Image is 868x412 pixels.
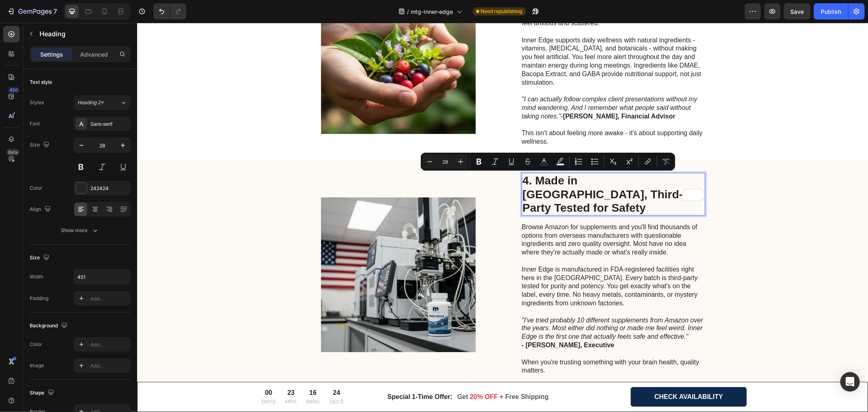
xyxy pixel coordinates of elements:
[148,365,159,375] div: 23
[385,243,567,285] p: Inner Edge is manufactured in FDA-registered facilities right here in the [GEOGRAPHIC_DATA]. Ever...
[30,120,40,127] div: Font
[411,7,453,16] span: mtg-inner-edge
[385,73,560,97] i: "I can actually follow complex client presentations without my mind wandering. And I remember wha...
[53,7,57,16] p: 7
[148,375,159,383] p: HRS
[163,175,359,329] img: gempages_575173987701621604-babc4224-a080-4dee-9091-c012ea0ddca5.png
[30,273,43,281] div: Width
[333,370,361,377] span: 20% OFF
[385,319,477,326] strong: - [PERSON_NAME], Executive
[74,95,131,110] button: Heading 2*
[363,370,411,377] span: + Free Shipping
[3,3,61,20] button: 7
[791,8,804,15] span: Save
[30,252,51,263] div: Size
[40,50,63,59] p: Settings
[494,364,610,384] a: CHECK AVAILABILITY
[30,388,56,399] div: Shape
[784,3,811,20] button: Save
[30,295,48,302] div: Padding
[30,184,42,192] div: Color
[30,99,44,106] div: Styles
[30,79,52,86] div: Text style
[77,99,104,106] span: Heading 2*
[517,369,586,379] p: CHECK AVAILABILITY
[125,365,138,375] div: 00
[153,3,186,20] div: Undo/Redo
[80,50,108,59] p: Advanced
[30,140,51,151] div: Size
[385,72,567,98] p: -
[840,372,860,392] div: Open Intercom Messenger
[8,87,20,93] div: 450
[426,90,538,97] strong: [PERSON_NAME], Financial Advisor
[192,365,206,375] div: 24
[90,185,129,192] div: 242424
[814,3,848,20] button: Publish
[385,151,567,192] p: 4. Made in [GEOGRAPHIC_DATA], Third-Party Tested for Safety
[481,8,523,15] span: Need republishing
[30,223,131,238] button: Show more
[385,336,567,353] p: When you're trusting something with your brain health, quality matters.
[192,375,206,383] p: SECS
[821,7,841,16] div: Publish
[90,121,129,128] div: Sans-serif
[385,13,567,64] p: Inner Edge supports daily wellness with natural ingredients - vitamins, [MEDICAL_DATA], and botan...
[30,362,44,369] div: Image
[137,23,868,412] iframe: To enrich screen reader interactions, please activate Accessibility in Grammarly extension settings
[320,370,331,377] span: Get
[74,270,130,284] input: Auto
[385,200,567,234] p: Browse Amazon for supplements and you'll find thousands of options from overseas manufacturers wi...
[407,7,409,16] span: /
[39,29,127,39] p: Heading
[30,204,52,215] div: Align
[90,295,129,302] div: Add...
[421,153,675,171] div: Editor contextual toolbar
[125,375,138,383] p: DAYS
[385,294,566,318] i: "I've tried probably 10 different supplements from Amazon over the years. Most either did nothing...
[169,365,183,375] div: 16
[6,149,20,156] div: Beta
[169,375,183,383] p: MINS
[385,150,568,193] h2: To enrich screen reader interactions, please activate Accessibility in Grammarly extension settings
[90,362,129,370] div: Add...
[30,320,69,331] div: Background
[250,370,315,377] strong: Special 1-Time Offer:
[30,341,42,348] div: Color
[385,106,567,123] p: This isn't about feeling more awake - it's about supporting daily wellness.
[61,226,99,234] div: Show more
[90,341,129,348] div: Add...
